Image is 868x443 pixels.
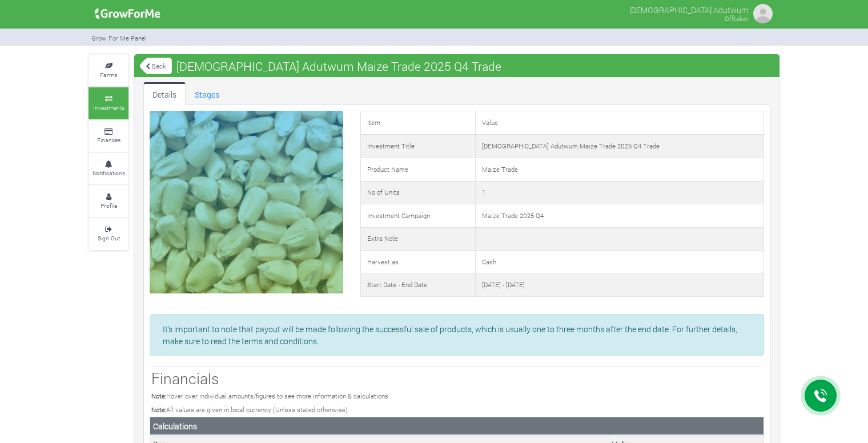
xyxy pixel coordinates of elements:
small: Farms [100,71,117,79]
a: Investments [89,87,128,119]
b: Note: [151,392,166,400]
a: Finances [89,120,128,152]
th: Calculations [150,417,764,436]
td: Harvest as [360,251,476,274]
td: Item [360,111,476,135]
a: Profile [89,186,128,217]
td: Product Name [360,158,476,182]
small: All values are given in local currency (Unless stated otherwise) [151,405,348,414]
img: growforme image [752,2,774,25]
td: Extra Note [360,227,476,251]
a: Sign Out [89,218,128,249]
td: Maize Trade 2025 Q4 [476,204,764,228]
a: Back [140,57,172,75]
td: [DATE] - [DATE] [476,273,764,297]
a: Details [143,82,186,105]
b: Note: [151,405,166,414]
small: Investments [93,103,124,111]
small: Hover over individual amounts/figures to see more information & calculations [151,392,388,400]
img: growforme image [91,2,164,25]
h3: Financials [151,369,762,388]
p: It's important to note that payout will be made following the successful sale of products, which ... [163,323,751,347]
td: 1 [476,181,764,204]
small: Offtaker [725,14,749,23]
td: Value [476,111,764,135]
small: Finances [97,136,120,144]
a: Farms [89,55,128,86]
td: Cash [476,251,764,274]
td: [DEMOGRAPHIC_DATA] Adutwum Maize Trade 2025 Q4 Trade [476,135,764,158]
span: [DEMOGRAPHIC_DATA] Adutwum Maize Trade 2025 Q4 Trade [174,55,504,78]
td: Investment Title [360,135,476,158]
a: Stages [186,82,228,105]
td: Maize Trade [476,158,764,182]
p: [DEMOGRAPHIC_DATA] Adutwum [629,2,749,16]
small: Sign Out [98,234,120,242]
a: Notifications [89,153,128,184]
td: Investment Campaign [360,204,476,228]
small: Profile [101,202,117,210]
td: No of Units [360,181,476,204]
small: Grow For Me Panel [91,34,147,42]
td: Start Date - End Date [360,273,476,297]
small: Notifications [93,169,125,177]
